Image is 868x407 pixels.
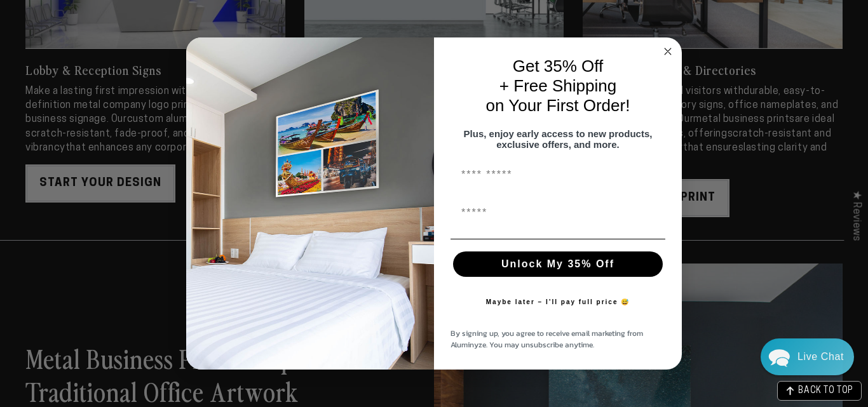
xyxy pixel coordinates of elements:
[761,338,854,375] div: Chat widget toggle
[798,387,853,396] span: BACK TO TOP
[480,290,637,315] button: Maybe later – I’ll pay full price 😅
[451,239,665,239] img: underline
[464,128,653,150] span: Plus, enjoy early access to new products, exclusive offers, and more.
[451,328,643,350] span: By signing up, you agree to receive email marketing from Aluminyze. You may unsubscribe anytime.
[660,44,675,59] button: Close dialog
[499,76,616,95] span: + Free Shipping
[797,338,844,375] div: Contact Us Directly
[486,96,630,115] span: on Your First Order!
[186,37,434,370] img: 728e4f65-7e6c-44e2-b7d1-0292a396982f.jpeg
[453,251,663,277] button: Unlock My 35% Off
[513,57,604,76] span: Get 35% Off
